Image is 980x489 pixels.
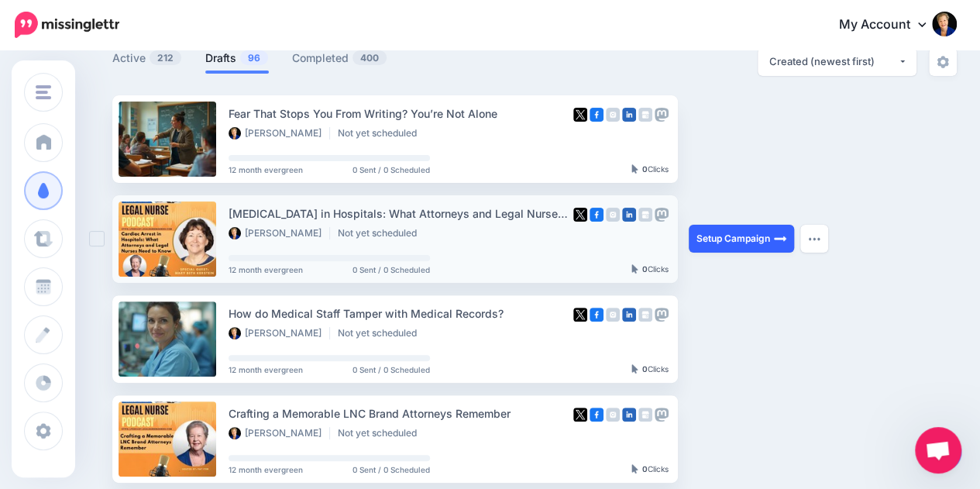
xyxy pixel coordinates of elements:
[240,50,268,65] span: 96
[824,6,957,44] a: My Account
[590,408,603,422] img: facebook-square.png
[622,108,636,122] img: linkedin-square.png
[205,49,269,67] a: Drafts96
[655,408,669,422] img: mastodon-grey-square.png
[808,236,820,241] img: dots.png
[229,127,330,139] li: [PERSON_NAME]
[606,108,620,122] img: instagram-grey-square.png
[590,208,603,222] img: facebook-square.png
[631,165,669,174] div: Clicks
[573,408,587,422] img: twitter-square.png
[229,266,303,274] span: 12 month evergreen
[631,364,638,374] img: pointer-grey-darker.png
[642,164,648,174] b: 0
[758,48,916,76] button: Created (newest first)
[631,464,638,474] img: pointer-grey-darker.png
[229,166,303,174] span: 12 month evergreen
[915,427,961,474] div: Open chat
[573,308,587,322] img: twitter-square.png
[352,466,430,474] span: 0 Sent / 0 Scheduled
[655,308,669,322] img: mastodon-grey-square.png
[352,266,430,274] span: 0 Sent / 0 Scheduled
[638,208,652,222] img: google_business-grey-square.png
[229,366,303,374] span: 12 month evergreen
[642,264,648,274] b: 0
[606,208,620,222] img: instagram-grey-square.png
[655,208,669,222] img: mastodon-grey-square.png
[229,427,330,439] li: [PERSON_NAME]
[338,227,425,239] li: Not yet scheduled
[229,105,568,122] div: Fear That Stops You From Writing? You’re Not Alone
[292,49,387,67] a: Completed400
[631,465,669,474] div: Clicks
[622,408,636,422] img: linkedin-square.png
[655,108,669,122] img: mastodon-grey-square.png
[631,365,669,374] div: Clicks
[229,305,568,322] div: How do Medical Staff Tamper with Medical Records?
[229,405,568,422] div: Crafting a Memorable LNC Brand Attorneys Remember
[150,50,181,65] span: 212
[642,464,648,474] b: 0
[774,232,786,245] img: arrow-long-right-white.png
[352,366,430,374] span: 0 Sent / 0 Scheduled
[15,12,119,38] img: Missinglettr
[622,308,636,322] img: linkedin-square.png
[338,327,425,339] li: Not yet scheduled
[631,164,638,174] img: pointer-grey-darker.png
[112,49,182,67] a: Active212
[338,427,425,439] li: Not yet scheduled
[937,56,949,68] img: settings-grey.png
[229,466,303,474] span: 12 month evergreen
[573,208,587,222] img: twitter-square.png
[622,208,636,222] img: linkedin-square.png
[689,225,794,253] a: Setup Campaign
[229,327,330,339] li: [PERSON_NAME]
[352,166,430,174] span: 0 Sent / 0 Scheduled
[338,127,425,139] li: Not yet scheduled
[769,54,898,69] div: Created (newest first)
[229,205,568,222] div: [MEDICAL_DATA] in Hospitals: What Attorneys and Legal Nurses Need to Know
[606,408,620,422] img: instagram-grey-square.png
[642,364,648,374] b: 0
[638,308,652,322] img: google_business-grey-square.png
[638,108,652,122] img: google_business-grey-square.png
[590,308,603,322] img: facebook-square.png
[36,85,51,99] img: menu.png
[229,227,330,239] li: [PERSON_NAME]
[631,264,638,274] img: pointer-grey-darker.png
[590,108,603,122] img: facebook-square.png
[606,308,620,322] img: instagram-grey-square.png
[352,50,387,65] span: 400
[631,265,669,274] div: Clicks
[573,108,587,122] img: twitter-square.png
[638,408,652,422] img: google_business-grey-square.png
